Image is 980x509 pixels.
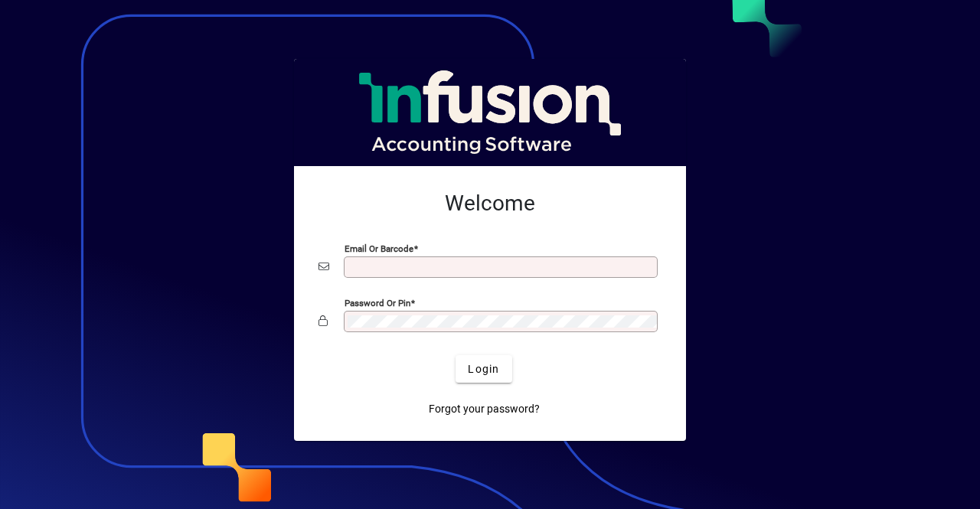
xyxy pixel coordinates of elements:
[318,191,661,217] h2: Welcome
[429,401,540,417] span: Forgot your password?
[345,298,410,308] mat-label: Password or Pin
[423,395,546,423] a: Forgot your password?
[468,361,499,377] span: Login
[345,243,413,254] mat-label: Email or Barcode
[456,355,511,383] button: Login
